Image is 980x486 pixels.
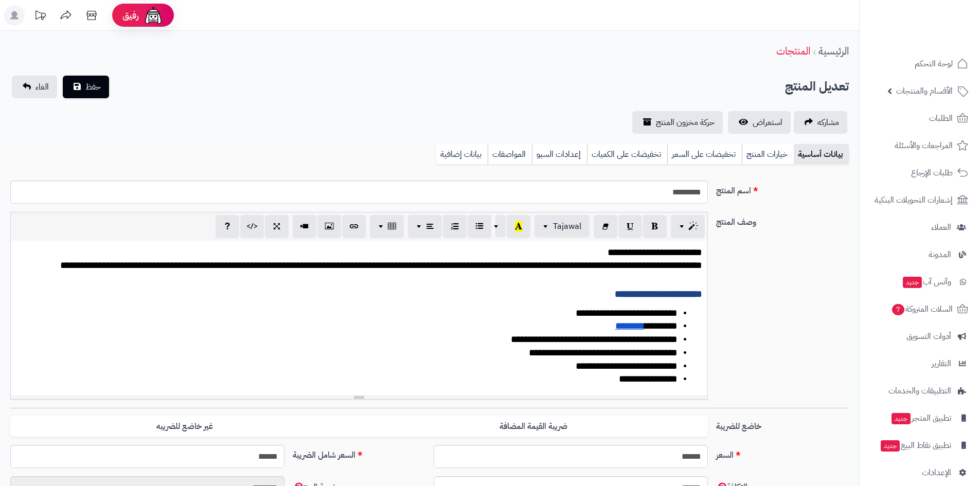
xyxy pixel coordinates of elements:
a: الطلبات [866,106,974,131]
label: غير خاضع للضريبه [10,416,359,437]
span: استعراض [753,116,782,129]
a: الغاء [12,76,57,98]
a: الرئيسية [818,43,849,59]
span: العملاء [931,220,951,235]
span: طلبات الإرجاع [911,166,953,180]
button: Tajawal [534,215,590,238]
span: الأقسام والمنتجات [896,84,953,98]
label: السعر [712,445,853,461]
span: الطلبات [929,111,953,125]
a: وآتس آبجديد [866,269,974,294]
span: رفيق [122,9,139,22]
span: Tajawal [553,220,581,232]
span: إشعارات التحويلات البنكية [875,193,953,207]
span: حركة مخزون المنتج [656,116,715,129]
a: تخفيضات على الكميات [587,144,667,165]
a: المواصفات [488,144,532,165]
span: الإعدادات [922,465,951,480]
span: 7 [892,304,904,315]
h2: تعديل المنتج [785,76,849,97]
span: التطبيقات والخدمات [888,384,951,398]
a: التقارير [866,351,974,376]
a: أدوات التسويق [866,324,974,349]
span: الغاء [35,81,49,93]
span: أدوات التسويق [906,329,951,344]
a: التطبيقات والخدمات [866,379,974,403]
a: طلبات الإرجاع [866,160,974,185]
a: تطبيق المتجرجديد [866,406,974,430]
span: جديد [881,440,900,452]
a: تحديثات المنصة [27,5,53,28]
span: جديد [903,277,922,288]
label: ضريبة القيمة المضافة [359,416,708,437]
a: استعراض [728,111,791,134]
a: المراجعات والأسئلة [866,133,974,158]
span: وآتس آب [902,275,951,289]
span: حفظ [85,81,101,93]
span: تطبيق المتجر [890,411,951,425]
a: تخفيضات على السعر [667,144,742,165]
span: لوحة التحكم [915,57,953,71]
label: اسم المنتج [712,181,853,197]
label: السعر شامل الضريبة [289,445,430,461]
a: بيانات إضافية [436,144,488,165]
a: حركة مخزون المنتج [632,111,723,134]
a: المدونة [866,242,974,267]
a: لوحة التحكم [866,51,974,76]
span: تطبيق نقاط البيع [880,438,951,453]
a: خيارات المنتج [742,144,794,165]
a: السلات المتروكة7 [866,297,974,321]
img: logo-2.png [910,26,970,48]
a: العملاء [866,215,974,240]
label: خاضع للضريبة [712,416,853,433]
a: بيانات أساسية [794,144,849,165]
a: المنتجات [776,43,810,59]
span: التقارير [932,356,951,371]
a: تطبيق نقاط البيعجديد [866,433,974,458]
a: الإعدادات [866,460,974,485]
a: مشاركه [794,111,847,134]
img: ai-face.png [143,5,164,26]
a: إعدادات السيو [532,144,587,165]
span: جديد [892,413,911,424]
span: السلات المتروكة [891,302,953,316]
span: المراجعات والأسئلة [895,138,953,153]
span: المدونة [929,247,951,262]
a: إشعارات التحويلات البنكية [866,188,974,212]
button: حفظ [63,76,109,98]
label: وصف المنتج [712,212,853,228]
span: مشاركه [817,116,839,129]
